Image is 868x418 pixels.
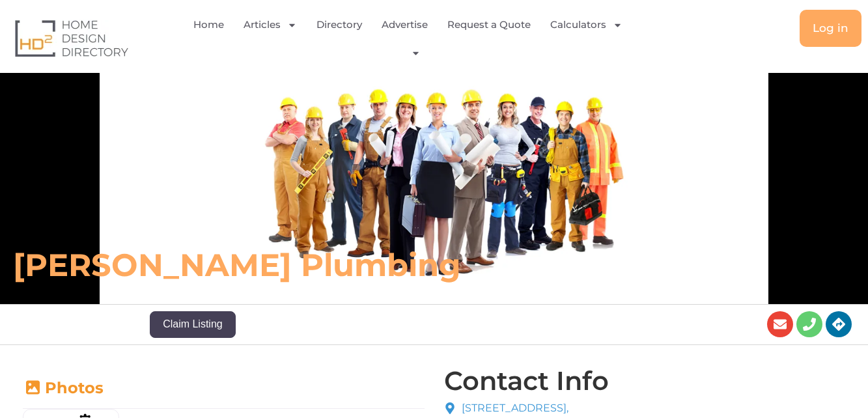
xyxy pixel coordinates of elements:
nav: Menu [178,10,648,66]
a: Home [193,10,224,40]
h6: [PERSON_NAME] Plumbing [13,245,601,285]
span: [STREET_ADDRESS], [458,400,568,416]
a: Directory [316,10,362,40]
a: Advertise [382,10,428,40]
a: Log in [800,10,861,47]
a: Request a Quote [447,10,531,40]
h4: Contact Info [444,368,609,394]
a: Articles [244,10,297,40]
a: Photos [23,378,104,397]
span: Log in [813,23,848,34]
a: Calculators [550,10,623,40]
button: Claim Listing [150,311,236,337]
